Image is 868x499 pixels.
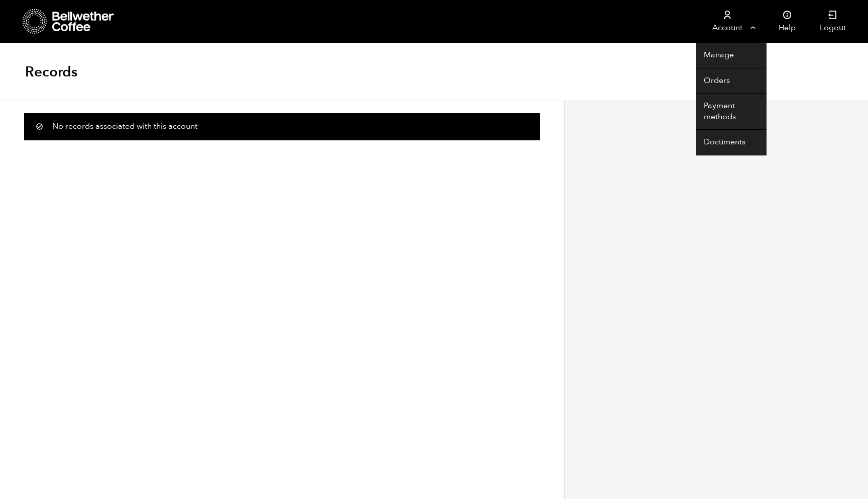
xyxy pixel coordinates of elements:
a: Documents [696,130,767,155]
a: Payment methods [696,94,767,130]
a: Manage [696,43,767,68]
div: No records associated with this account [24,113,540,140]
a: Orders [696,68,767,94]
h1: Records [25,63,77,81]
